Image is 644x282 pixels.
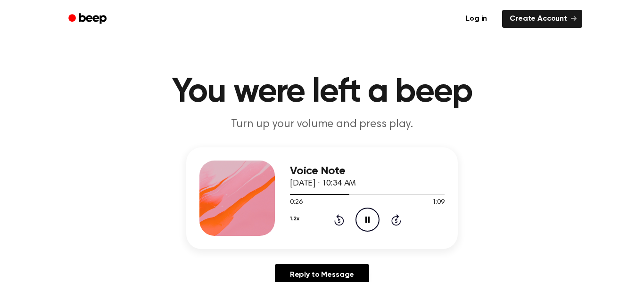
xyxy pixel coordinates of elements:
a: Beep [62,10,115,28]
button: 1.2x [290,211,299,227]
a: Create Account [502,10,582,28]
span: 1:09 [432,198,445,208]
h3: Voice Note [290,165,445,177]
span: 0:26 [290,198,302,208]
span: [DATE] · 10:34 AM [290,179,356,188]
h1: You were left a beep [81,75,563,109]
a: Log in [456,8,496,30]
p: Turn up your volume and press play. [141,117,503,132]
